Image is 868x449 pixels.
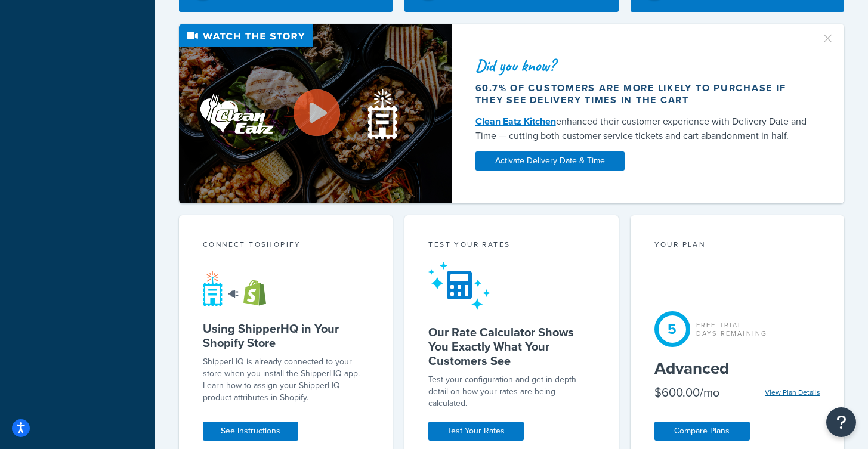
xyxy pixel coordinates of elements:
a: Clean Eatz Kitchen [475,114,556,128]
a: See Instructions [203,422,298,441]
div: Did you know? [475,57,816,74]
h5: Advanced [654,359,820,378]
p: ShipperHQ is already connected to your store when you install the ShipperHQ app. Learn how to ass... [203,356,369,404]
h5: Using ShipperHQ in Your Shopify Store [203,321,369,350]
img: Video thumbnail [179,24,452,203]
h5: Our Rate Calculator Shows You Exactly What Your Customers See [428,325,594,368]
div: 5 [654,311,690,347]
a: Activate Delivery Date & Time [475,151,625,171]
div: Test your configuration and get in-depth detail on how your rates are being calculated. [428,374,594,410]
img: connect-shq-shopify-9b9a8c5a.svg [203,271,277,306]
div: Test your rates [428,239,594,253]
a: Compare Plans [654,422,750,441]
div: Connect to Shopify [203,239,369,253]
div: 60.7% of customers are more likely to purchase if they see delivery times in the cart [475,82,816,106]
div: enhanced their customer experience with Delivery Date and Time — cutting both customer service ti... [475,114,816,143]
div: $600.00/mo [654,384,719,401]
div: Your Plan [654,239,820,253]
button: Open Resource Center [826,407,856,437]
a: Test Your Rates [428,422,524,441]
div: Free Trial Days Remaining [696,321,768,337]
a: View Plan Details [765,387,820,398]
